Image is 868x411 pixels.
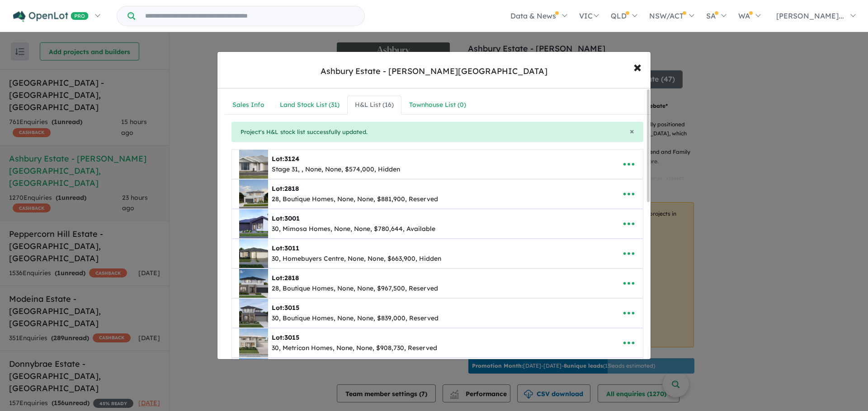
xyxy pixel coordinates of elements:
[137,6,363,26] input: Try estate name, suburb, builder or developer
[13,11,89,22] img: Openlot PRO Logo White
[232,100,264,111] div: Sales Info
[284,244,299,252] span: 3011
[284,274,299,282] span: 2818
[284,333,299,342] span: 3015
[272,313,439,324] div: 30, Boutique Homes, None, None, $839,000, Reserved
[239,180,268,208] img: Ashbury%20Estate%20-%20Armstrong%20Creek%20-%20Lot%202818___1731542442.jpg
[355,100,394,111] div: H&L List ( 16 )
[272,164,400,175] div: Stage 31, , None, None, $574,000, Hidden
[284,155,299,163] span: 3124
[272,254,441,264] div: 30, Homebuyers Centre, None, None, $663,900, Hidden
[239,209,268,238] img: Ashbury%20Estate%20-%20Armstrong%20Creek%20-%20Lot%203001___1731623681.png
[239,358,268,387] img: Ashbury%20Estate%20-%20Armstrong%20Creek%20-%20Lot%202818___1751417635.jpg
[239,239,268,268] img: Ashbury%20Estate%20-%20Armstrong%20Creek%20-%20Lot%203011___1733712866.jpg
[231,122,643,143] div: Project's H&L stock list successfully updated.
[284,214,300,222] span: 3001
[272,244,299,252] b: Lot:
[280,100,340,111] div: Land Stock List ( 31 )
[284,304,299,312] span: 3015
[272,194,438,205] div: 28, Boutique Homes, None, None, $881,900, Reserved
[272,185,299,193] b: Lot:
[239,328,268,357] img: Ashbury%20Estate%20-%20Armstrong%20Creek%20-%20Lot%203015___1744163199.JPG
[630,127,634,135] button: Close
[239,299,268,328] img: Ashbury%20Estate%20-%20Armstrong%20Creek%20-%20Lot%203015___1744162674.png
[272,343,437,354] div: 30, Metricon Homes, None, None, $908,730, Reserved
[776,11,844,20] span: [PERSON_NAME]...
[272,274,299,282] b: Lot:
[284,185,299,193] span: 2818
[409,100,466,111] div: Townhouse List ( 0 )
[630,126,634,136] span: ×
[272,214,300,222] b: Lot:
[272,283,438,294] div: 28, Boutique Homes, None, None, $967,500, Reserved
[272,333,299,342] b: Lot:
[239,269,268,298] img: Ashbury%20Estate%20-%20Armstrong%20Creek%20-%20Lot%202818___1742855057.jpg
[272,304,299,312] b: Lot:
[239,150,268,179] img: Ashbury%20Estate%20-%20Armstrong%20Creek%20-%20Lot%203124___1725410752.jpg
[633,57,642,76] span: ×
[272,224,435,235] div: 30, Mimosa Homes, None, None, $780,644, Available
[272,155,299,163] b: Lot:
[321,65,547,77] div: Ashbury Estate - [PERSON_NAME][GEOGRAPHIC_DATA]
